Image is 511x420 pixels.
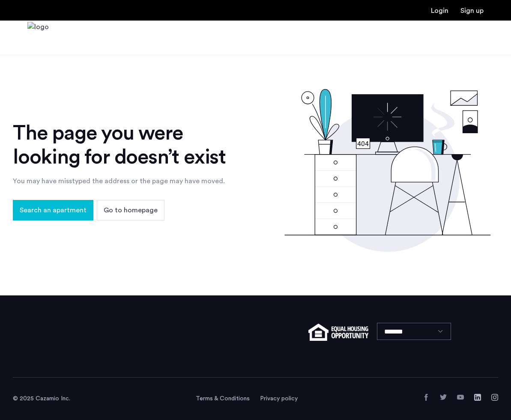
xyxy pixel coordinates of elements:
select: Language select [377,323,451,340]
img: equal-housing.png [308,324,368,341]
a: Facebook [423,394,430,401]
a: Privacy policy [260,394,298,403]
span: Search an apartment [20,205,87,215]
span: © 2025 Cazamio Inc. [13,396,70,402]
a: Instagram [491,394,498,401]
a: Login [431,7,448,14]
div: You may have misstyped the address or the page may have moved. [13,176,227,186]
button: button [97,200,164,220]
a: Cazamio Logo [27,22,49,54]
div: The page you were looking for doesn’t exist [13,121,227,169]
a: Twitter [440,394,447,401]
a: YouTube [457,394,464,401]
a: LinkedIn [474,394,481,401]
span: Go to homepage [104,205,158,215]
button: button [13,200,93,220]
img: logo [27,22,49,54]
a: Registration [460,7,484,14]
a: Terms and conditions [196,394,250,403]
